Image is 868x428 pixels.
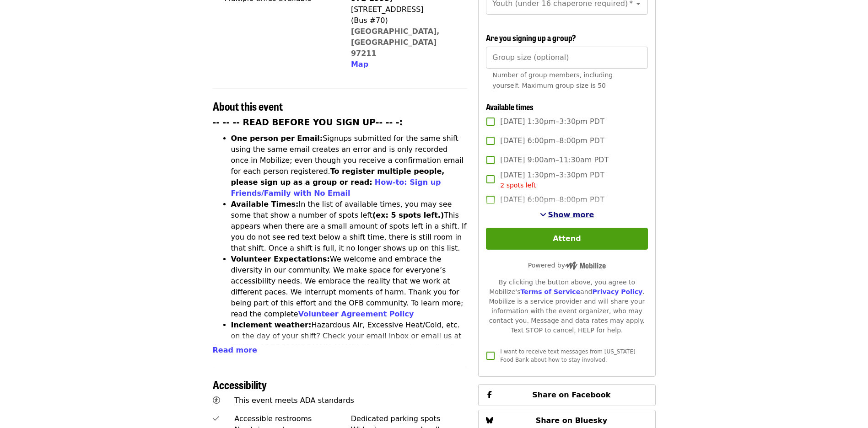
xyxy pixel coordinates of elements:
[231,255,330,263] strong: Volunteer Expectations:
[565,262,606,270] img: Powered by Mobilize
[528,262,606,269] span: Powered by
[540,209,594,220] button: See more timeslots
[231,199,468,254] li: In the list of available times, you may see some that show a number of spots left This appears wh...
[486,101,534,112] span: Available times
[351,4,460,15] div: [STREET_ADDRESS]
[351,27,440,58] a: [GEOGRAPHIC_DATA], [GEOGRAPHIC_DATA] 97211
[520,288,580,295] a: Terms of Service
[548,210,594,219] span: Show more
[500,182,536,189] span: 2 spots left
[234,396,354,405] span: This event meets ADA standards
[486,47,647,69] input: [object Object]
[213,118,403,127] strong: -- -- -- READ BEFORE YOU SIGN UP-- -- -:
[500,194,604,205] span: [DATE] 6:00pm–8:00pm PDT
[500,135,604,146] span: [DATE] 6:00pm–8:00pm PDT
[231,200,299,209] strong: Available Times:
[592,288,642,295] a: Privacy Policy
[213,345,257,356] button: Read more
[231,133,468,199] li: Signups submitted for the same shift using the same email creates an error and is only recorded o...
[351,15,460,26] div: (Bus #70)
[486,32,576,43] span: Are you signing up a group?
[492,71,613,89] span: Number of group members, including yourself. Maximum group size is 50
[351,59,368,70] button: Map
[213,98,283,114] span: About this event
[298,310,414,318] a: Volunteer Agreement Policy
[500,170,604,190] span: [DATE] 1:30pm–3:30pm PDT
[500,348,635,363] span: I want to receive text messages from [US_STATE] Food Bank about how to stay involved.
[486,278,647,335] div: By clicking the button above, you agree to Mobilize's and . Mobilize is a service provider and wi...
[532,391,610,399] span: Share on Facebook
[500,116,604,127] span: [DATE] 1:30pm–3:30pm PDT
[500,155,609,166] span: [DATE] 9:00am–11:30am PDT
[213,414,219,423] i: check icon
[231,254,468,320] li: We welcome and embrace the diversity in our community. We make space for everyone’s accessibility...
[486,228,647,250] button: Attend
[351,60,368,69] span: Map
[372,211,444,219] strong: (ex: 5 spots left.)
[231,320,468,374] li: Hazardous Air, Excessive Heat/Cold, etc. on the day of your shift? Check your email inbox or emai...
[231,178,441,198] a: How-to: Sign up Friends/Family with No Email
[213,376,267,392] span: Accessibility
[351,413,468,424] div: Dedicated parking spots
[231,167,445,187] strong: To register multiple people, please sign up as a group or read:
[231,321,312,329] strong: Inclement weather:
[234,413,351,424] div: Accessible restrooms
[478,384,655,406] button: Share on Facebook
[536,416,608,425] span: Share on Bluesky
[213,346,257,354] span: Read more
[213,396,220,405] i: universal-access icon
[231,134,323,143] strong: One person per Email:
